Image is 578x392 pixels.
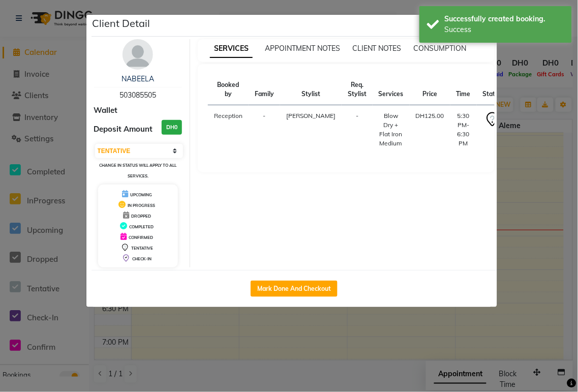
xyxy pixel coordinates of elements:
th: Status [477,74,508,105]
th: Family [249,74,280,105]
div: DH125.00 [416,111,444,120]
a: NABEELA [121,74,154,83]
span: IN PROGRESS [128,203,155,208]
span: UPCOMING [130,192,152,197]
th: Req. Stylist [342,74,373,105]
span: SERVICES [210,40,253,58]
th: Time [450,74,477,105]
th: Stylist [280,74,342,105]
td: - [249,105,280,155]
span: 503085505 [119,91,156,100]
div: Success [445,24,564,35]
span: CONFIRMED [129,235,153,240]
td: - [342,105,373,155]
span: COMPLETED [129,224,154,229]
small: Change in status will apply to all services. [99,163,176,178]
span: [PERSON_NAME] [286,112,336,119]
span: Wallet [94,105,118,116]
span: CLIENT NOTES [352,44,402,53]
button: Mark Done And Checkout [251,281,338,297]
h3: DH0 [162,120,182,135]
th: Services [373,74,410,105]
span: Deposit Amount [94,124,153,135]
span: TENTATIVE [131,246,153,251]
td: Reception [208,105,249,155]
img: avatar [123,39,153,70]
td: 5:30 PM-6:30 PM [450,105,477,155]
span: CHECK-IN [132,256,151,261]
div: Successfully created booking. [445,14,564,24]
span: DROPPED [131,214,151,219]
div: Blow Dry + Flat Iron Medium [379,111,404,148]
th: Booked by [208,74,249,105]
span: CONSUMPTION [414,44,467,53]
span: APPOINTMENT NOTES [265,44,340,53]
h5: Client Detail [93,16,150,31]
th: Price [410,74,450,105]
